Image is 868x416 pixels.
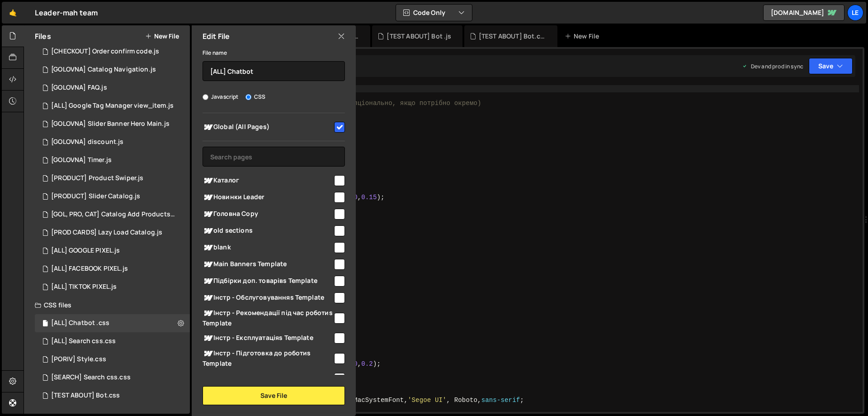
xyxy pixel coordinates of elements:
[51,84,107,92] div: [GOLOVNA] FAQ.js
[35,314,190,332] div: 16298/47739.css
[396,5,472,21] button: Code Only
[35,43,190,61] div: 16298/44879.js
[51,283,117,291] div: [ALL] TIKTOK PIXEL.js
[35,61,190,79] div: 16298/44855.js
[51,192,140,201] div: [PRODUCT] Slider Catalog.js
[51,66,156,74] div: [GOLOVNA] Catalog Navigation.js
[35,224,190,242] div: 16298/44406.js
[51,337,116,345] div: [ALL] Search css.css
[203,276,333,287] span: Підбірки доп. товарівs Template
[51,174,143,182] div: [PRODUCT] Product Swiper.js
[203,242,333,253] span: blank
[479,32,547,41] div: [TEST ABOUT] Bot.css
[35,350,190,368] div: 16298/47600.css
[35,368,190,387] div: 16298/46358.css
[51,48,159,56] div: [CHECKOUT] Order confirm code.js
[35,151,190,169] div: 16298/44400.js
[203,94,208,100] input: Javascript
[51,102,174,110] div: [ALL] Google Tag Manager view_item.js
[203,31,230,41] h2: Edit File
[245,92,265,101] label: CSS
[51,373,131,382] div: [SEARCH] Search css.css
[51,265,128,273] div: [ALL] FACEBOOK PIXEL.js
[51,229,162,237] div: [PROD CARDS] Lazy Load Catalog.js
[203,209,333,220] span: Головна Copy
[35,79,190,97] div: 16298/44463.js
[203,386,345,405] button: Save File
[51,138,123,146] div: [GOLOVNA] discount.js
[51,355,106,363] div: [PORIV] Style.css
[763,5,844,21] a: [DOMAIN_NAME]
[203,259,333,270] span: Main Banners Template
[203,175,333,186] span: Каталог
[387,32,451,41] div: [TEST ABOUT] Bot .js
[2,2,24,24] a: 🤙
[742,62,803,70] div: Dev and prod in sync
[35,169,190,187] div: 16298/44405.js
[35,133,190,151] div: 16298/44466.js
[203,348,333,368] span: Інстр - Підготовка до роботиs Template
[35,31,51,41] h2: Files
[203,225,333,236] span: old sections
[51,210,176,219] div: [GOL, PRO, CAT] Catalog Add Products.js
[203,92,239,101] label: Javascript
[24,296,190,314] div: CSS files
[203,147,345,167] input: Search pages
[35,97,191,115] div: 16298/44469.js
[51,319,109,327] div: [ALL] Chatbot .css
[565,32,603,41] div: New File
[35,187,190,206] div: 16298/44828.js
[245,94,251,100] input: CSS
[51,156,112,164] div: [GOLOVNA] Timer.js
[203,48,227,57] label: File name
[203,292,333,303] span: Інстр - Обслуговуванняs Template
[51,247,120,255] div: [ALL] GOOGLE PIXEL.js
[35,115,190,133] div: 16298/44401.js
[35,278,190,296] div: 16298/45049.js
[809,58,853,74] button: Save
[35,242,190,260] div: 16298/45048.js
[847,5,863,21] a: Le
[203,61,345,81] input: Name
[51,392,120,400] div: [TEST ABOUT] Bot.css
[35,260,190,278] div: 16298/45047.js
[35,7,98,18] div: Leader-mah team
[35,387,190,405] div: 16298/47901.css
[51,120,170,128] div: [GOLOVNA] Slider Banner Hero Main.js
[35,332,190,350] div: 16298/46291.css
[203,333,333,344] span: Інстр - Експлуатаціяs Template
[35,206,193,224] div: 16298/44845.js
[203,192,333,203] span: Новинки Leader
[203,308,333,328] span: Інстр - Рекомендації під час роботиs Template
[203,373,333,384] span: Інстр - Застосуванняs Template
[145,33,179,40] button: New File
[203,122,333,133] span: Global (All Pages)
